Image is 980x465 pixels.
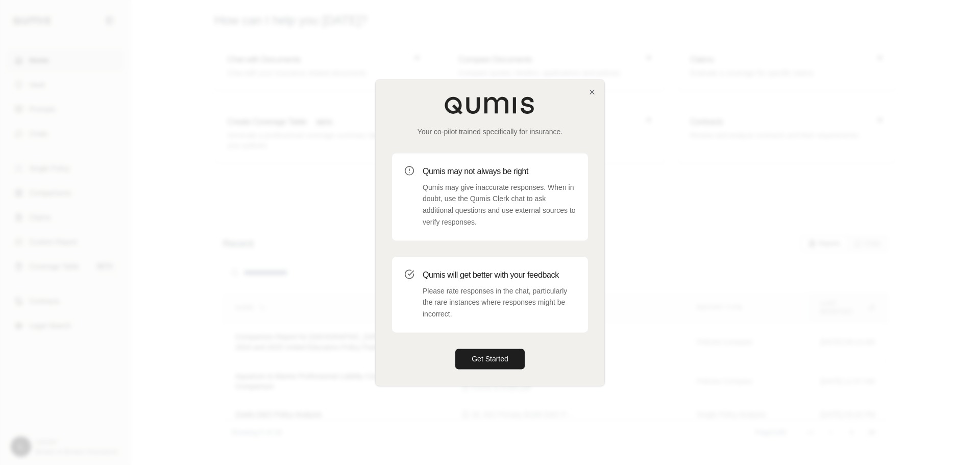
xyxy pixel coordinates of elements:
p: Please rate responses in the chat, particularly the rare instances where responses might be incor... [423,285,576,320]
button: Get Started [455,349,525,369]
img: Qumis Logo [444,96,536,114]
p: Your co-pilot trained specifically for insurance. [392,127,588,137]
h3: Qumis will get better with your feedback [423,269,576,281]
p: Qumis may give inaccurate responses. When in doubt, use the Qumis Clerk chat to ask additional qu... [423,182,576,228]
h3: Qumis may not always be right [423,165,576,178]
